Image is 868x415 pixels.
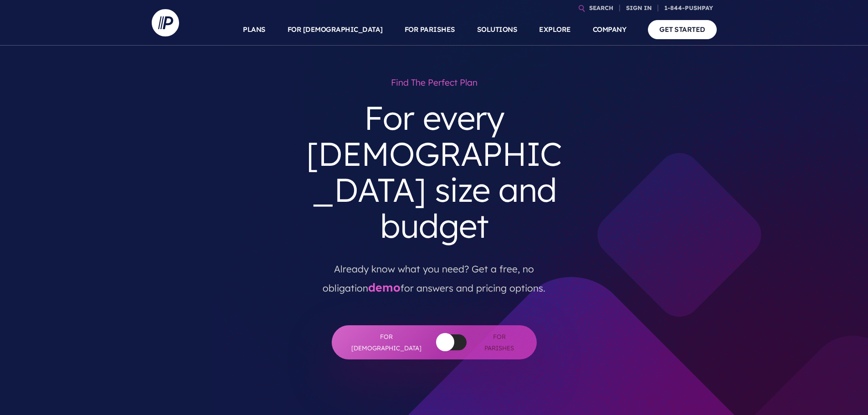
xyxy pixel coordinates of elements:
[477,14,518,46] a: SOLUTIONS
[297,73,572,92] h1: Find the perfect plan
[539,14,571,46] a: EXPLORE
[303,251,565,298] p: Already know what you need? Get a free, no obligation for answers and pricing options.
[297,92,572,251] h3: For every [DEMOGRAPHIC_DATA] size and budget
[593,14,627,46] a: COMPANY
[243,14,266,46] a: PLANS
[480,331,519,354] span: For Parishes
[350,331,423,354] span: For [DEMOGRAPHIC_DATA]
[405,14,455,46] a: FOR PARISHES
[288,14,383,46] a: FOR [DEMOGRAPHIC_DATA]
[368,280,401,294] a: demo
[648,20,717,39] a: GET STARTED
